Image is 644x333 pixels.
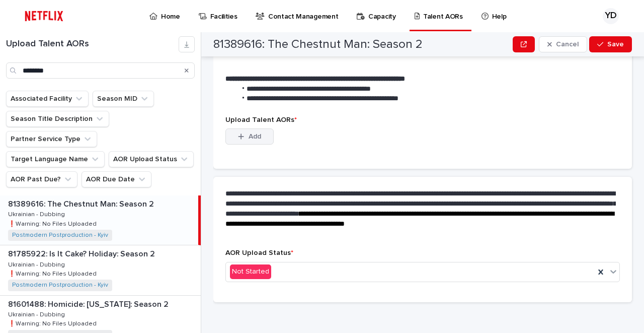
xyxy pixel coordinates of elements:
button: Cancel [539,36,587,52]
button: Save [589,36,632,52]
p: 81601488: Homicide: [US_STATE]: Season 2 [8,298,171,309]
button: Season Title Description [6,111,109,127]
button: AOR Due Date [82,171,151,187]
p: ❗️Warning: No Files Uploaded [8,269,99,278]
img: ifQbXi3ZQGMSEF7WDB7W [20,6,68,26]
button: AOR Upload Status [109,151,194,167]
p: ❗️Warning: No Files Uploaded [8,318,99,327]
button: Target Language Name [6,151,105,167]
span: Cancel [556,41,579,48]
a: Postmodern Postproduction - Kyiv [12,232,108,239]
div: YD [603,8,619,24]
p: 81785922: Is It Cake? Holiday: Season 2 [8,247,157,259]
p: Ukrainian - Dubbing [8,209,67,218]
span: Add [249,133,261,140]
h2: 81389616: The Chestnut Man: Season 2 [213,37,423,52]
span: Save [607,41,624,48]
h1: Upload Talent AORs [6,39,179,50]
input: Search [6,62,195,79]
p: Ukrainian - Dubbing [8,259,67,269]
p: 81389616: The Chestnut Man: Season 2 [8,197,156,209]
p: Ukrainian - Dubbing [8,309,67,318]
button: Partner Service Type [6,131,97,147]
a: Postmodern Postproduction - Kyiv [12,282,108,289]
div: Not Started [230,264,271,279]
span: Upload Talent AORs [225,116,297,123]
span: AOR Upload Status [225,249,293,256]
p: ❗️Warning: No Files Uploaded [8,219,99,228]
button: Associated Facility [6,91,89,107]
button: Add [225,128,274,145]
button: Season MID [93,91,154,107]
button: AOR Past Due? [6,171,77,187]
